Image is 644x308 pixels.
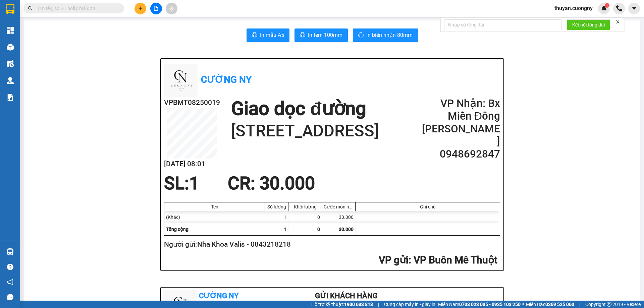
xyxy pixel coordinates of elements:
span: SL: [164,173,189,194]
h2: 0948692847 [420,148,500,161]
b: Gửi khách hàng [315,292,378,300]
span: CR : 30.000 [228,173,315,194]
span: printer [252,32,257,39]
span: printer [300,32,305,39]
span: file-add [154,6,158,11]
img: logo-vxr [6,4,14,14]
span: 1 [189,173,199,194]
span: Miền Bắc [526,301,574,308]
span: question-circle [7,264,13,270]
button: file-add [150,3,162,14]
span: VP gửi [379,254,409,266]
span: 30.000 [339,227,354,232]
img: solution-icon [7,94,14,101]
div: Khối lượng [290,204,320,209]
strong: 0369 525 060 [545,302,574,307]
button: caret-down [628,3,640,14]
span: message [7,294,13,300]
span: notification [7,279,13,285]
img: warehouse-icon [7,44,14,51]
span: Miền Nam [438,301,521,308]
span: Tổng cộng [166,227,189,232]
h2: VPBMT08250019 [164,97,220,108]
div: Số lượng [267,204,286,209]
img: phone-icon [616,5,622,11]
span: search [28,6,33,11]
img: warehouse-icon [7,77,14,84]
span: Kết nối tổng đài [572,21,605,28]
span: 0 [317,227,320,232]
div: 0 [288,211,322,223]
img: warehouse-icon [7,248,14,255]
img: warehouse-icon [7,60,14,67]
h1: Giao dọc đường [231,97,379,120]
span: caret-down [631,5,637,11]
div: 30.000 [322,211,356,223]
span: In mẫu A5 [260,31,284,39]
input: Tìm tên, số ĐT hoặc mã đơn [37,5,116,12]
h2: [DATE] 08:01 [164,159,220,170]
h2: VP Nhận: Bx Miền Đông [420,97,500,123]
span: In tem 100mm [308,31,342,39]
span: | [579,301,580,308]
div: Tên [166,204,263,209]
span: close [615,19,620,24]
span: | [378,301,379,308]
span: 1 [284,227,286,232]
h2: Người gửi: Nha Khoa Valis - 0843218218 [164,239,497,250]
button: printerIn biên nhận 80mm [353,28,418,42]
button: plus [135,3,146,14]
button: Kết nối tổng đài [567,19,610,30]
img: icon-new-feature [601,5,607,11]
sup: 1 [605,3,609,8]
h2: [PERSON_NAME] [420,123,500,148]
span: copyright [607,302,611,307]
img: dashboard-icon [7,27,14,34]
button: printerIn tem 100mm [294,28,348,42]
span: Cung cấp máy in - giấy in: [384,301,436,308]
img: logo.jpg [164,64,198,97]
div: Ghi chú [357,204,498,209]
strong: 0708 023 035 - 0935 103 250 [459,302,521,307]
strong: 1900 633 818 [344,302,373,307]
h1: [STREET_ADDRESS] [231,120,379,142]
b: Cường Ny [201,74,252,85]
span: In biên nhận 80mm [366,31,413,39]
button: aim [166,3,177,14]
div: (Khác) [164,211,265,223]
span: printer [358,32,364,39]
span: plus [138,6,143,11]
div: Cước món hàng [324,204,354,209]
b: Cường Ny [199,292,238,300]
h2: : VP Buôn Mê Thuột [164,253,497,267]
span: Hỗ trợ kỹ thuật: [311,301,373,308]
button: printerIn mẫu A5 [247,28,289,42]
span: ⚪️ [522,303,524,306]
span: 1 [606,3,608,8]
span: thuyan.cuongny [549,4,598,12]
div: 1 [265,211,288,223]
input: Nhập số tổng đài [444,19,561,30]
span: aim [169,6,174,11]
